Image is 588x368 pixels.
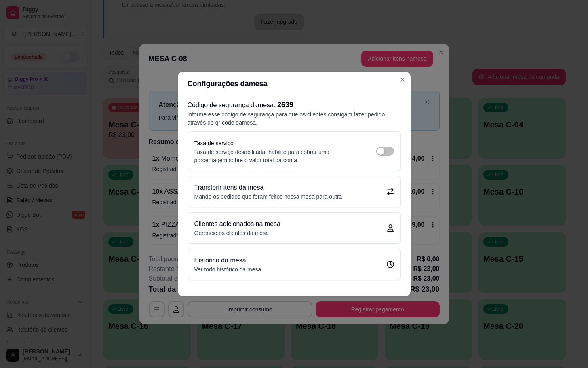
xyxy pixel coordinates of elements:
p: Informe esse código de segurança para que os clientes consigam fazer pedido através do qr code da... [188,110,401,127]
button: Close [396,73,409,86]
p: Ver todo histórico da mesa [194,265,261,273]
p: Clientes adicionados na mesa [194,219,280,229]
label: Taxa de serviço [194,140,234,146]
p: Transferir itens da mesa [194,183,342,192]
h2: Código de segurança da mesa : [188,99,401,110]
p: Taxa de serviço desabilitada, habilite para cobrar uma porcentagem sobre o valor total da conta [194,148,360,164]
p: Histórico da mesa [194,256,261,265]
span: 2639 [277,101,293,109]
p: Gerencie os clientes da mesa [194,229,280,237]
header: Configurações da mesa [178,72,411,96]
p: Mande os pedidos que foram feitos nessa mesa para outra [194,192,342,201]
